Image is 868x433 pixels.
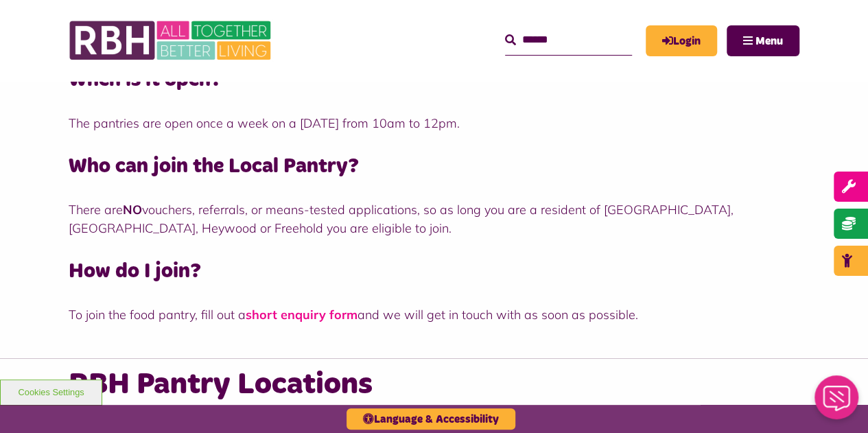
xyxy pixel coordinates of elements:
a: MyRBH [646,25,717,56]
button: Navigation [727,25,799,56]
img: RBH [69,14,274,67]
p: To join the food pantry, fill out a and we will get in touch with as soon as possible. [69,305,799,324]
h3: How do I join? [69,258,799,285]
strong: NO [123,202,142,218]
h3: Who can join the Local Pantry? [69,153,799,180]
a: short enquiry form [246,307,357,323]
button: Language & Accessibility [347,408,515,430]
p: The pantries are open once a week on a [DATE] from 10am to 12pm. [69,114,799,132]
span: Menu [755,36,783,47]
iframe: Netcall Web Assistant for live chat [806,371,868,433]
p: There are vouchers, referrals, or means-tested applications, so as long you are a resident of [GE... [69,200,799,237]
input: Search [505,25,632,55]
h3: RBH Pantry Locations [69,365,799,404]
